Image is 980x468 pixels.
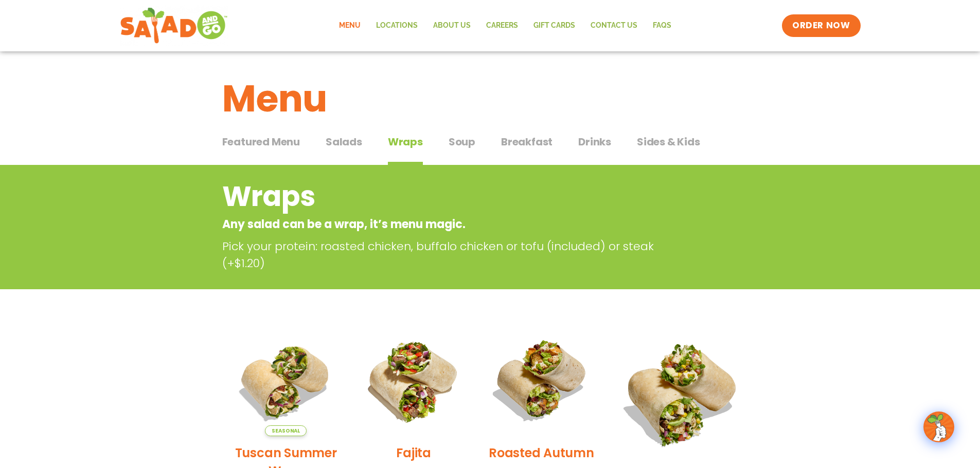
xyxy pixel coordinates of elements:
span: Salads [326,134,362,149]
p: Pick your protein: roasted chicken, buffalo chicken or tofu (included) or steak (+$1.20) [222,238,680,272]
span: Drinks [578,134,611,149]
h2: Wraps [222,176,675,217]
span: Seasonal [265,425,307,436]
img: Product photo for Roasted Autumn Wrap [485,324,597,436]
span: Breakfast [501,134,553,149]
a: GIFT CARDS [526,14,583,38]
a: Menu [331,14,368,38]
span: Featured Menu [222,134,300,149]
nav: Menu [331,14,679,38]
img: Product photo for Fajita Wrap [358,324,470,436]
img: Product photo for BBQ Ranch Wrap [613,324,751,461]
a: ORDER NOW [782,14,860,37]
h1: Menu [222,71,758,126]
p: Any salad can be a wrap, it’s menu magic. [222,216,675,233]
div: Tabbed content [222,130,758,165]
span: Wraps [388,134,423,149]
img: new-SAG-logo-768×292 [120,5,228,46]
span: ORDER NOW [792,20,850,32]
h2: Roasted Autumn [489,444,594,462]
img: wpChatIcon [924,413,953,441]
a: Careers [478,14,526,38]
span: Soup [449,134,475,149]
img: Product photo for Tuscan Summer Wrap [230,324,342,436]
a: Locations [368,14,425,38]
a: Contact Us [583,14,645,38]
span: Sides & Kids [637,134,700,149]
a: FAQs [645,14,679,38]
a: About Us [425,14,478,38]
h2: Fajita [396,444,431,462]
